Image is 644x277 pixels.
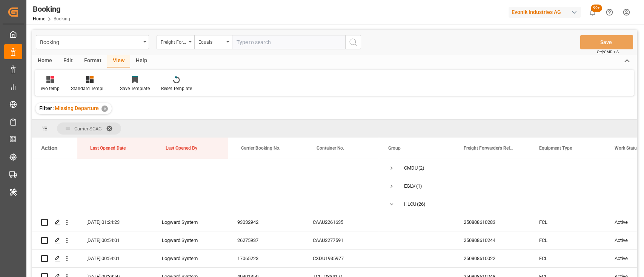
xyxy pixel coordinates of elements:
div: Logward System [153,213,228,231]
div: [DATE] 01:24:23 [77,213,153,231]
div: Reset Template [161,85,192,92]
a: Home [33,16,45,21]
div: Booking [33,3,70,15]
div: Press SPACE to select this row. [32,195,379,213]
span: Filter : [39,105,55,111]
div: FCL [530,213,606,231]
button: search button [345,35,361,49]
div: Equals [198,37,224,46]
div: CMDU [404,159,418,177]
div: Home [32,55,58,67]
div: Press SPACE to select this row. [32,249,379,268]
div: Format [78,55,107,67]
button: Help Center [601,4,618,21]
div: CXDU1935977 [304,249,379,267]
div: Save Template [120,85,150,92]
span: Last Opened Date [90,145,126,151]
div: Press SPACE to select this row. [32,177,379,195]
div: 250808610283 [455,213,530,231]
span: (2) [418,159,424,177]
span: (26) [417,196,426,213]
button: open menu [194,35,232,49]
span: Carrier SCAC [74,126,101,132]
div: View [107,55,130,67]
div: Logward System [153,249,228,267]
div: FCL [530,231,606,249]
span: Equipment Type [539,145,572,151]
span: Ctrl/CMD + S [597,49,619,55]
div: Press SPACE to select this row. [32,231,379,249]
div: [DATE] 00:54:01 [77,249,153,267]
span: Last Opened By [166,145,197,151]
div: EGLV [404,178,415,195]
div: CAAU2261635 [304,213,379,231]
span: 99+ [591,5,602,12]
div: Logward System [153,231,228,249]
div: Help [130,55,153,67]
div: Evonik Industries AG [509,7,581,18]
div: 17065223 [228,249,304,267]
span: Container No. [317,145,344,151]
div: Edit [58,55,78,67]
div: 250808610244 [455,231,530,249]
div: Freight Forwarder's Reference No. [161,37,186,46]
button: open menu [36,35,149,49]
span: Missing Departure [55,105,99,111]
span: Work Status [615,145,639,151]
div: 250808610022 [455,249,530,267]
div: Press SPACE to select this row. [32,213,379,231]
div: CAAU2277591 [304,231,379,249]
div: HLCU [404,196,416,213]
input: Type to search [232,35,345,49]
div: 26275937 [228,231,304,249]
div: evo temp [41,85,60,92]
div: Press SPACE to select this row. [32,159,379,177]
div: Standard Templates [71,85,109,92]
span: Freight Forwarder's Reference No. [464,145,514,151]
span: (1) [416,178,422,195]
div: ✕ [101,106,108,112]
button: Evonik Industries AG [509,5,584,19]
button: Save [580,35,633,49]
div: [DATE] 00:54:01 [77,231,153,249]
div: Action [41,145,57,152]
span: Group [388,145,401,151]
button: show 104 new notifications [584,4,601,21]
div: FCL [530,249,606,267]
div: Booking [40,37,141,46]
button: open menu [157,35,194,49]
div: 93032942 [228,213,304,231]
span: Carrier Booking No. [241,145,280,151]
